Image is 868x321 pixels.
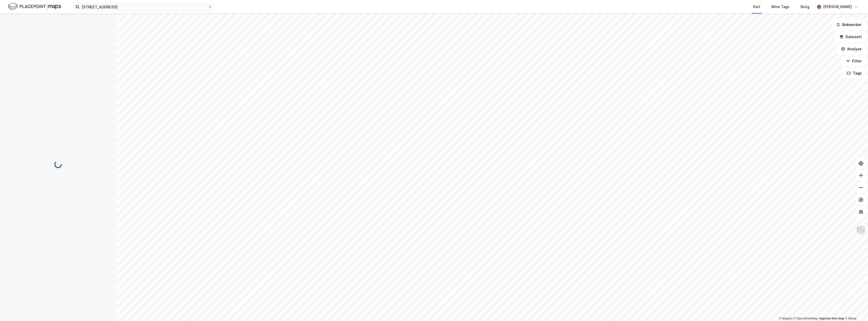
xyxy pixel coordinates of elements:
a: OpenStreetMap [794,317,818,320]
button: Tags [843,68,866,78]
img: logo.f888ab2527a4732fd821a326f86c7f29.svg [8,2,61,11]
button: Analyse [837,44,866,54]
button: Datasett [835,32,866,42]
div: Kart [753,4,760,10]
button: Bokmerker [832,20,866,30]
div: Bolig [801,4,809,10]
div: [PERSON_NAME] [823,4,852,10]
img: spinner.a6d8c91a73a9ac5275cf975e30b51cfb.svg [54,160,62,168]
iframe: Chat Widget [843,297,868,321]
a: Mapbox [779,317,793,320]
a: Improve this map [819,317,844,320]
img: Z [856,225,866,235]
div: Mine Tags [771,4,790,10]
button: Filter [842,56,866,66]
input: Søk på adresse, matrikkel, gårdeiere, leietakere eller personer [79,3,208,11]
